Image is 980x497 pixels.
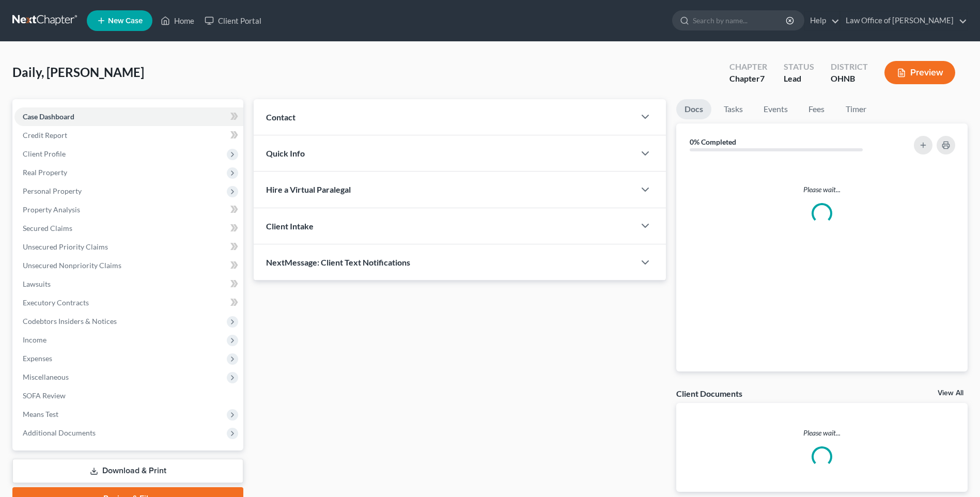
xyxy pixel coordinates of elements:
span: Case Dashboard [23,112,74,121]
div: Lead [784,73,814,85]
a: Help [805,11,839,30]
p: Please wait... [685,184,959,195]
a: Property Analysis [14,200,243,219]
span: SOFA Review [23,391,66,400]
span: 7 [760,73,765,83]
span: Credit Report [23,131,67,139]
span: Hire a Virtual Paralegal [266,184,351,194]
a: Client Portal [199,11,267,30]
a: Docs [676,99,711,119]
a: Credit Report [14,126,243,145]
span: Additional Documents [23,428,96,437]
span: Contact [266,112,295,122]
span: New Case [108,17,143,25]
a: Case Dashboard [14,107,243,126]
div: Chapter [729,61,767,73]
input: Search by name... [693,11,787,30]
a: View All [938,390,963,397]
span: Miscellaneous [23,372,69,381]
p: Please wait... [676,428,968,438]
span: Expenses [23,354,52,363]
a: Unsecured Priority Claims [14,238,243,256]
a: Executory Contracts [14,293,243,312]
span: Codebtors Insiders & Notices [23,317,117,325]
a: Fees [800,99,833,119]
a: SOFA Review [14,386,243,405]
span: Executory Contracts [23,298,89,307]
span: NextMessage: Client Text Notifications [266,257,410,267]
a: Lawsuits [14,275,243,293]
span: Client Intake [266,221,314,231]
div: Client Documents [676,388,742,399]
a: Download & Print [12,459,243,483]
a: Unsecured Nonpriority Claims [14,256,243,275]
div: Chapter [729,73,767,85]
span: Daily, [PERSON_NAME] [12,65,144,80]
div: OHNB [831,73,868,85]
span: Property Analysis [23,205,80,214]
div: Status [784,61,814,73]
span: Secured Claims [23,224,72,232]
button: Preview [884,61,955,84]
div: District [831,61,868,73]
a: Timer [837,99,875,119]
a: Secured Claims [14,219,243,238]
a: Home [155,11,199,30]
span: Unsecured Priority Claims [23,242,108,251]
span: Means Test [23,410,58,418]
span: Client Profile [23,149,66,158]
span: Income [23,335,46,344]
a: Events [755,99,796,119]
span: Personal Property [23,187,82,195]
span: Real Property [23,168,67,177]
a: Tasks [715,99,751,119]
strong: 0% Completed [690,137,736,146]
span: Quick Info [266,148,305,158]
a: Law Office of [PERSON_NAME] [841,11,967,30]
span: Unsecured Nonpriority Claims [23,261,121,270]
span: Lawsuits [23,279,51,288]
